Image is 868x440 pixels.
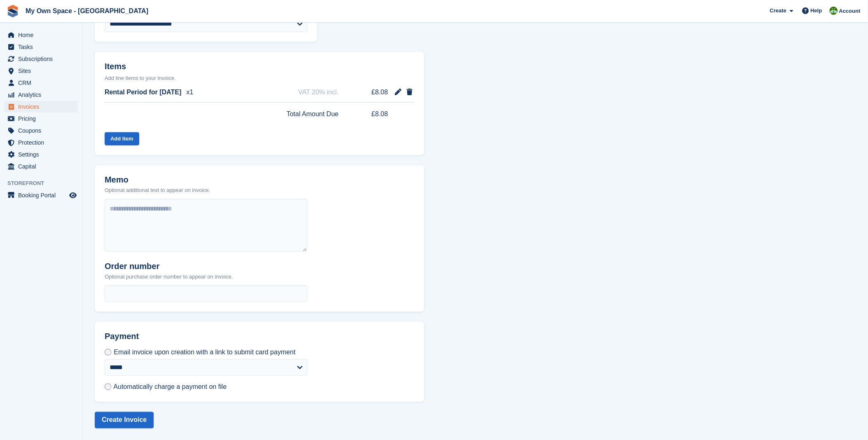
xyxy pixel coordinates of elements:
span: Coupons [18,125,68,136]
a: menu [4,113,78,124]
a: Preview store [68,190,78,200]
h2: Memo [105,175,211,185]
a: menu [4,101,78,112]
a: menu [4,65,78,77]
a: My Own Space - [GEOGRAPHIC_DATA] [22,4,152,18]
span: Automatically charge a payment on file [113,384,227,391]
span: Email invoice upon creation with a link to submit card payment [114,349,295,356]
input: Email invoice upon creation with a link to submit card payment [105,349,111,356]
span: Sites [18,65,68,77]
span: Create [770,7,786,15]
p: Add line items to your invoice. [105,74,414,82]
img: stora-icon-8386f47178a22dfd0bd8f6a31ec36ba5ce8667c1dd55bd0f319d3a0aa187defe.svg [7,5,19,17]
a: menu [4,137,78,148]
span: Help [811,7,822,15]
a: menu [4,77,78,89]
span: Booking Portal [18,190,68,201]
button: Create Invoice [95,412,154,428]
a: menu [4,149,78,160]
span: Pricing [18,113,68,124]
span: Settings [18,149,68,160]
p: Optional additional text to appear on invoice. [105,186,211,194]
span: Capital [18,161,68,172]
span: £8.08 [357,87,388,97]
a: menu [4,161,78,172]
a: menu [4,89,78,101]
input: Automatically charge a payment on file [105,384,111,390]
a: menu [4,53,78,65]
span: Protection [18,137,68,148]
span: Rental Period for [DATE] [105,87,181,97]
a: menu [4,41,78,53]
span: Analytics [18,89,68,101]
span: £8.08 [357,109,388,119]
span: x1 [186,87,193,97]
h2: Payment [105,332,307,348]
h2: Items [105,62,414,73]
p: Optional purchase order number to appear on invoice. [105,273,233,281]
span: VAT 20% incl. [298,87,339,97]
span: Tasks [18,41,68,53]
a: menu [4,125,78,136]
a: menu [4,29,78,41]
span: Invoices [18,101,68,112]
span: Account [839,7,861,15]
span: Total Amount Due [287,109,339,119]
img: Keely [830,7,838,15]
span: Home [18,29,68,41]
span: Storefront [7,179,82,187]
span: CRM [18,77,68,89]
a: menu [4,190,78,201]
span: Subscriptions [18,53,68,65]
button: Add Item [105,132,139,146]
h2: Order number [105,262,233,271]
